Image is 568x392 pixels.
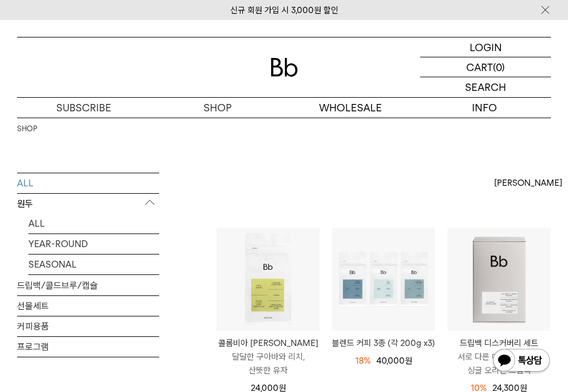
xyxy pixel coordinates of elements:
img: 로고 [271,58,298,77]
a: 선물세트 [17,296,159,316]
p: 원두 [17,194,159,214]
a: 프로그램 [17,337,159,357]
img: 카카오톡 채널 1:1 채팅 버튼 [492,348,551,375]
span: 40,000 [376,356,412,366]
a: 드립백/콜드브루/캡슐 [17,276,159,295]
p: (0) [493,57,505,77]
p: 서로 다른 매력의 네 가지 싱글 오리진 드립백 [447,350,550,377]
img: 콜롬비아 파티오 보니토 [217,228,320,331]
a: 신규 회원 가입 시 3,000원 할인 [230,5,338,15]
a: SHOP [17,123,37,135]
a: 드립백 디스커버리 세트 서로 다른 매력의 네 가지 싱글 오리진 드립백 [447,336,550,377]
a: SEASONAL [28,255,159,274]
a: LOGIN [420,37,551,57]
p: LOGIN [470,37,502,57]
p: 콜롬비아 [PERSON_NAME] [217,336,320,350]
p: SEARCH [465,77,506,97]
p: 달달한 구아바와 리치, 산뜻한 유자 [217,350,320,377]
a: CART (0) [420,57,551,77]
p: WHOLESALE [284,98,418,118]
span: 원 [405,356,412,366]
img: 드립백 디스커버리 세트 [447,228,550,331]
span: [PERSON_NAME] [494,176,562,190]
a: 블렌드 커피 3종 (각 200g x3) [332,336,435,350]
a: ALL [17,173,159,193]
p: 드립백 디스커버리 세트 [447,336,550,350]
a: 콜롬비아 [PERSON_NAME] 달달한 구아바와 리치, 산뜻한 유자 [217,336,320,377]
a: ALL [28,214,159,233]
p: CART [466,57,493,77]
a: SUBSCRIBE [17,98,151,118]
img: 블렌드 커피 3종 (각 200g x3) [332,228,435,331]
div: 18% [355,354,371,368]
a: 커피용품 [17,316,159,336]
a: SHOP [151,98,284,118]
a: YEAR-ROUND [28,234,159,254]
p: INFO [417,98,551,118]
